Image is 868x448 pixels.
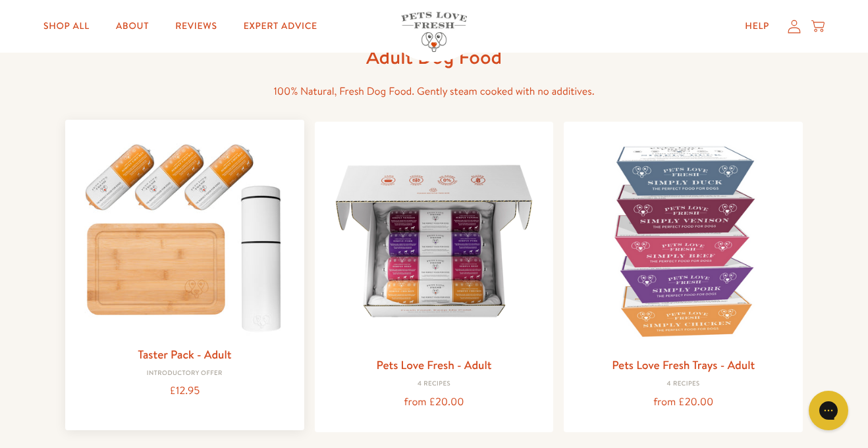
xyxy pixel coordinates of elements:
[401,12,467,52] img: Pets Love Fresh
[165,13,227,39] a: Reviews
[376,357,491,373] a: Pets Love Fresh - Adult
[76,130,294,339] img: Taster Pack - Adult
[105,13,159,39] a: About
[138,346,231,362] a: Taster Pack - Adult
[223,44,645,70] h1: Adult Dog Food
[612,357,755,373] a: Pets Love Fresh Trays - Adult
[33,13,100,39] a: Shop All
[325,393,543,411] div: from £20.00
[574,393,792,411] div: from £20.00
[574,132,792,350] img: Pets Love Fresh Trays - Adult
[76,382,294,400] div: £12.95
[802,386,855,435] iframe: Gorgias live chat messenger
[574,380,792,388] div: 4 Recipes
[325,380,543,388] div: 4 Recipes
[325,132,543,350] img: Pets Love Fresh - Adult
[233,13,328,39] a: Expert Advice
[734,13,780,39] a: Help
[76,370,294,378] div: Introductory Offer
[273,84,594,99] span: 100% Natural, Fresh Dog Food. Gently steam cooked with no additives.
